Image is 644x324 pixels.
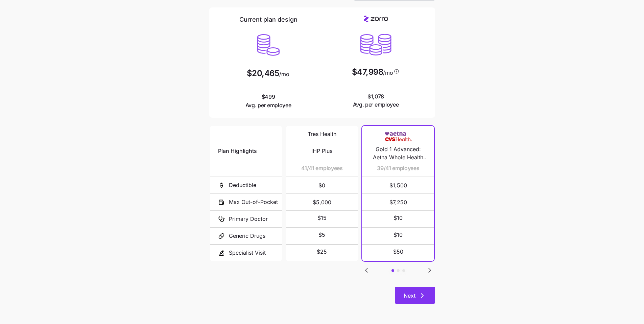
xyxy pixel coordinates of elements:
[393,231,403,239] span: $10
[370,194,426,210] span: $7,250
[393,214,403,222] span: $10
[383,70,393,75] span: /mo
[353,100,399,109] span: Avg. per employee
[279,71,289,77] span: /mo
[229,232,265,240] span: Generic Drugs
[362,266,371,275] button: Go to previous slide
[393,248,403,256] span: $50
[308,130,336,138] span: Tres Health
[385,130,412,143] img: Carrier
[229,198,278,206] span: Max Out-of-Pocket
[245,93,291,110] span: $499
[294,177,350,193] span: $0
[245,101,291,110] span: Avg. per employee
[317,214,327,222] span: $15
[318,231,325,239] span: $5
[247,69,280,77] span: $20,465
[395,287,435,304] button: Next
[425,266,434,275] button: Go to next slide
[377,164,419,172] span: 39/41 employees
[311,147,332,155] span: IHP Plus
[301,164,342,172] span: 41/41 employees
[404,292,415,300] span: Next
[317,248,327,256] span: $25
[426,266,434,274] svg: Go to next slide
[239,16,297,24] h2: Current plan design
[352,68,383,76] span: $47,998
[229,215,268,223] span: Primary Doctor
[362,266,371,274] svg: Go to previous slide
[218,147,257,155] span: Plan Highlights
[229,249,266,257] span: Specialist Visit
[370,145,426,162] span: Gold 1 Advanced: Aetna Whole Health network + $0 MinuteClinic + $0 CVS Health Virtual Primary Care
[370,177,426,193] span: $1,500
[229,181,256,189] span: Deductible
[294,194,350,210] span: $5,000
[353,92,399,109] span: $1,078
